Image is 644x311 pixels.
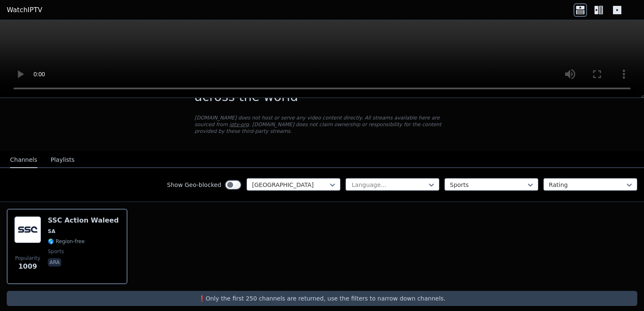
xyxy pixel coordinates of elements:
p: [DOMAIN_NAME] does not host or serve any video content directly. All streams available here are s... [195,114,449,135]
h6: SSC Action Waleed [48,216,119,225]
a: iptv-org [229,122,249,127]
span: SA [48,228,55,235]
img: SSC Action Waleed [14,216,41,243]
span: Popularity [15,255,40,262]
span: 1009 [18,262,37,272]
span: 🌎 Region-free [48,238,85,245]
label: Show Geo-blocked [167,181,221,189]
a: WatchIPTV [7,5,42,15]
button: Channels [10,152,37,168]
p: ara [48,258,61,267]
span: sports [48,248,64,255]
p: ❗️Only the first 250 channels are returned, use the filters to narrow down channels. [10,294,634,303]
button: Playlists [51,152,75,168]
